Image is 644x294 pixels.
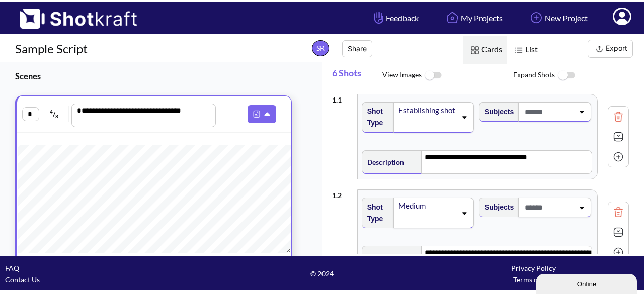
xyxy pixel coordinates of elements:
div: Privacy Policy [428,262,639,274]
img: Expand Icon [611,225,626,240]
div: Terms of Use [428,274,639,285]
img: Trash Icon [611,109,626,124]
button: Share [342,40,372,57]
img: Home Icon [444,9,461,26]
span: 8 [55,113,58,119]
a: My Projects [436,5,510,31]
img: Hand Icon [372,9,386,26]
span: Feedback [372,12,419,24]
a: Contact Us [5,275,40,284]
div: 1 . 2 [332,184,352,201]
img: Add Icon [528,9,545,26]
span: 6 Shots [332,62,382,89]
span: View Images [382,65,513,86]
a: New Project [520,5,595,31]
a: FAQ [5,264,19,272]
span: Cards [463,36,507,64]
div: 1 . 1 [332,89,352,106]
span: Subjects [479,104,514,120]
img: Add Icon [611,149,626,164]
img: Add Icon [611,245,626,260]
span: / [40,106,69,122]
span: List [507,36,543,64]
div: Medium [397,199,456,213]
img: Export Icon [593,43,606,55]
span: Subjects [479,199,514,216]
span: 4 [50,109,53,115]
img: ToggleOff Icon [422,65,444,86]
span: Expand Shots [513,65,644,86]
div: Establishing shot [397,104,456,117]
span: SR [312,40,329,56]
span: Shot Type [362,199,389,227]
img: Pdf Icon [250,108,263,121]
img: Trash Icon [611,205,626,220]
img: Card Icon [468,44,481,57]
img: List Icon [512,44,525,57]
iframe: chat widget [536,272,639,294]
span: © 2024 [216,268,428,279]
span: Description [362,249,404,266]
img: Expand Icon [611,129,626,144]
img: ToggleOff Icon [555,65,578,86]
button: Export [588,40,633,58]
h3: Scenes [15,70,297,82]
span: Description [362,154,404,170]
span: Shot Type [362,103,389,131]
